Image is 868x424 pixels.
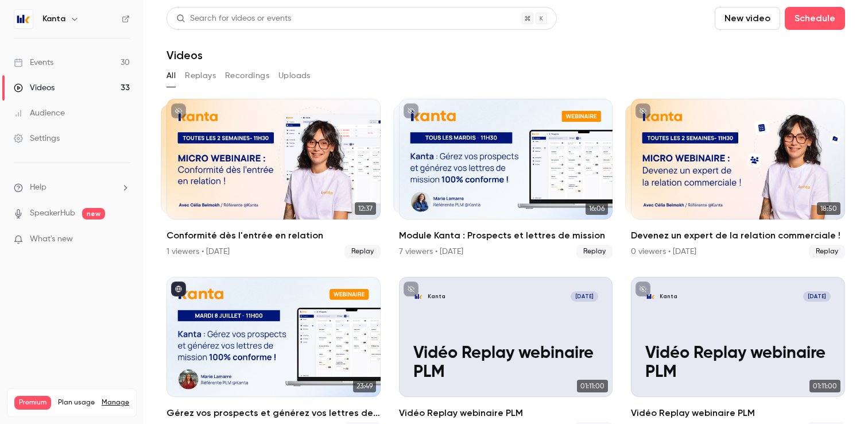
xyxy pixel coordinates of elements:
[166,99,381,259] li: Conformité dès l'entrée en relation
[166,48,203,62] h1: Videos
[58,398,95,407] span: Plan usage
[176,13,291,25] div: Search for videos or events
[645,344,830,383] p: Vidéo Replay webinaire PLM
[631,229,845,242] h2: Devenez un expert de la relation commerciale !
[631,99,845,259] li: Devenez un expert de la relation commerciale !
[399,99,613,259] a: 16:0616:06Module Kanta : Prospects et lettres de mission7 viewers • [DATE]Replay
[42,13,65,25] h6: Kanta
[166,406,381,420] h2: Gérez vos prospects et générez vos lettres de mission
[166,99,381,259] a: 12:3712:37Conformité dès l'entrée en relation1 viewers • [DATE]Replay
[166,67,176,85] button: All
[413,291,424,302] img: Vidéo Replay webinaire PLM
[102,398,129,407] a: Manage
[14,82,55,94] div: Videos
[185,67,216,85] button: Replays
[413,344,598,383] p: Vidéo Replay webinaire PLM
[14,182,130,194] li: help-dropdown-opener
[166,7,845,417] section: Videos
[171,103,186,118] button: unpublished
[635,282,650,296] button: unpublished
[166,229,381,242] h2: Conformité dès l'entrée en relation
[785,7,845,30] button: Schedule
[631,246,696,257] div: 0 viewers • [DATE]
[809,245,845,259] span: Replay
[586,202,608,215] span: 16:06
[803,291,831,302] span: [DATE]
[82,208,105,219] span: new
[30,182,46,194] span: Help
[14,10,33,28] img: Kanta
[399,229,613,242] h2: Module Kanta : Prospects et lettres de mission
[116,234,130,245] iframe: Noticeable Trigger
[278,67,311,85] button: Uploads
[14,133,60,144] div: Settings
[631,406,845,420] h2: Vidéo Replay webinaire PLM
[171,282,186,296] button: published
[14,107,65,119] div: Audience
[660,293,677,300] p: Kanta
[404,103,418,118] button: unpublished
[576,245,613,259] span: Replay
[344,245,381,259] span: Replay
[355,202,376,215] span: 12:37
[645,291,656,302] img: Vidéo Replay webinaire PLM
[577,380,608,392] span: 01:11:00
[399,246,463,257] div: 7 viewers • [DATE]
[428,293,445,300] p: Kanta
[631,99,845,259] a: 18:5018:50Devenez un expert de la relation commerciale !0 viewers • [DATE]Replay
[30,207,75,219] a: SpeakerHub
[399,99,613,259] li: Module Kanta : Prospects et lettres de mission
[14,396,51,410] span: Premium
[571,291,598,302] span: [DATE]
[225,67,269,85] button: Recordings
[14,57,53,68] div: Events
[715,7,780,30] button: New video
[353,380,376,392] span: 23:49
[817,202,840,215] span: 18:50
[399,406,613,420] h2: Vidéo Replay webinaire PLM
[404,282,418,296] button: unpublished
[635,103,650,118] button: unpublished
[166,246,230,257] div: 1 viewers • [DATE]
[30,233,73,245] span: What's new
[809,380,840,392] span: 01:11:00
